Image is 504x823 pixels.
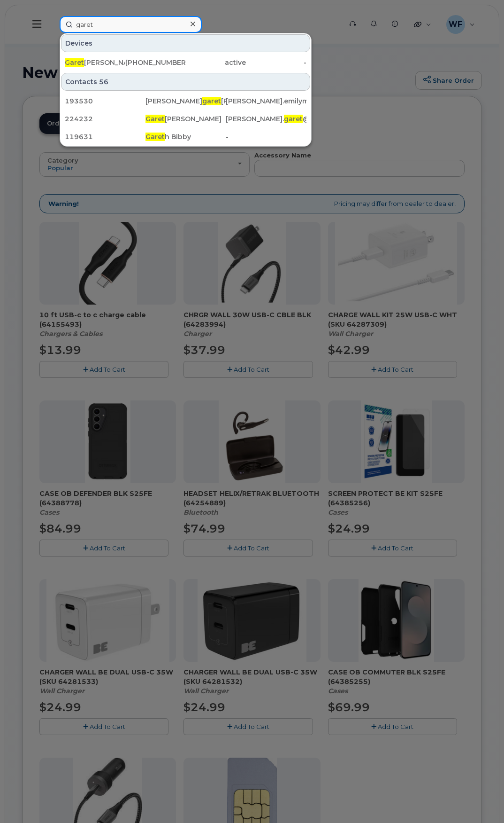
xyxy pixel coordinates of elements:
[202,97,221,105] span: garet
[65,58,84,67] span: Garet
[65,114,145,124] div: 224232
[61,54,310,71] a: Garet[PERSON_NAME][PHONE_NUMBER]active-
[61,34,310,52] div: Devices
[65,96,145,106] div: 193530
[186,58,246,67] div: active
[284,115,303,123] span: garet
[61,110,310,127] a: 224232Garet[PERSON_NAME][PERSON_NAME].garet@[DOMAIN_NAME]
[99,77,108,86] span: 56
[226,96,306,106] div: [PERSON_NAME].emilymar @[DOMAIN_NAME]
[145,133,165,141] span: Garet
[65,58,125,67] div: [PERSON_NAME]
[61,93,310,110] a: 193530[PERSON_NAME]garet[PERSON_NAME][PERSON_NAME].emilymar@[DOMAIN_NAME]
[61,128,310,145] a: 119631Gareth Bibby-
[65,132,145,141] div: 119631
[246,58,306,67] div: -
[61,73,310,91] div: Contacts
[145,132,226,141] div: h Bibby
[145,114,226,124] div: [PERSON_NAME]
[60,16,202,33] input: Find something...
[145,96,226,106] div: [PERSON_NAME] [PERSON_NAME]
[226,132,306,141] div: -
[125,58,186,67] div: [PHONE_NUMBER]
[145,115,165,123] span: Garet
[226,114,306,124] div: [PERSON_NAME]. @[DOMAIN_NAME]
